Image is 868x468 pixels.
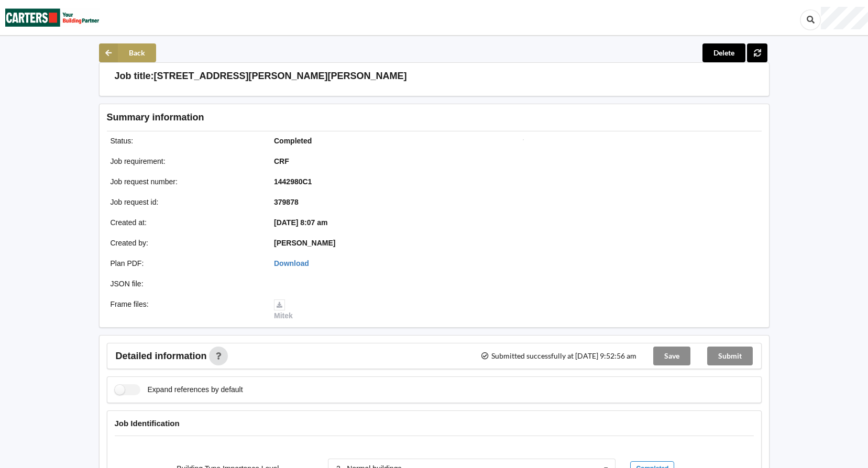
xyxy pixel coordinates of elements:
[115,70,154,82] h3: Job title:
[103,197,267,207] div: Job request id :
[480,352,636,360] span: Submitted successfully at [DATE] 9:52:56 am
[274,218,327,227] b: [DATE] 8:07 am
[274,239,335,247] b: [PERSON_NAME]
[103,136,267,146] div: Status :
[103,176,267,187] div: Job request number :
[274,259,309,268] a: Download
[103,258,267,269] div: Plan PDF :
[115,384,243,395] label: Expand references by default
[702,43,745,62] button: Delete
[103,238,267,248] div: Created by :
[116,351,207,361] span: Detailed information
[107,112,595,124] h3: Summary information
[115,418,754,428] h4: Job Identification
[103,299,267,321] div: Frame files :
[523,139,524,140] img: Job impression image thumbnail
[154,70,407,82] h3: [STREET_ADDRESS][PERSON_NAME][PERSON_NAME]
[821,7,868,29] div: User Profile
[274,137,312,145] b: Completed
[103,278,267,289] div: JSON file :
[103,156,267,166] div: Job requirement :
[5,1,100,35] img: Carters
[274,157,289,165] b: CRF
[99,43,156,62] button: Back
[274,198,299,206] b: 379878
[103,217,267,228] div: Created at :
[274,300,293,320] a: Mitek
[274,177,312,186] b: 1442980C1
